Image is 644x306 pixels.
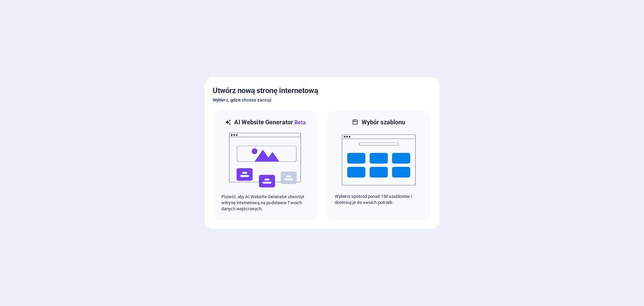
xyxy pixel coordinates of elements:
h6: Wybierz, gdzie chcesz zacząć [213,96,431,104]
h6: Wybór szablonu [362,118,406,126]
div: Wybór szablonuWybierz spośród ponad 150 szablonów i dostosuj je do swoich potrzeb. [326,110,431,221]
img: ai [228,127,302,194]
div: AI Website GeneratorBetaaiPozwól, aby AI Website Generator utworzył witrynę internetową na podsta... [213,110,318,221]
p: Pozwól, aby AI Website Generator utworzył witrynę internetową na podstawie Twoich danych wejściow... [221,194,309,212]
p: Wybierz spośród ponad 150 szablonów i dostosuj je do swoich potrzeb. [335,193,423,206]
h5: Utwórz nową stronę internetową [213,85,431,96]
h6: AI Website Generator [234,118,306,127]
span: Beta [293,119,306,126]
